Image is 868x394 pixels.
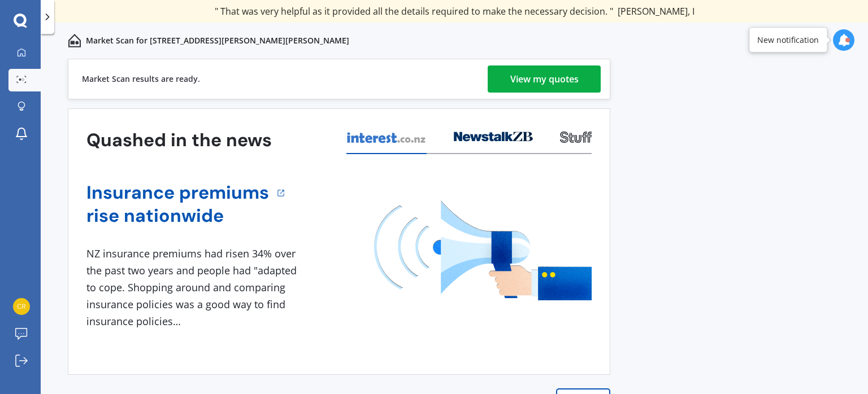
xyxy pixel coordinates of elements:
[86,246,301,330] div: NZ insurance premiums had risen 34% over the past two years and people had "adapted to cope. Shop...
[82,59,200,99] div: Market Scan results are ready.
[488,65,601,93] a: View my quotes
[757,34,819,46] div: New notification
[13,298,30,315] img: 74502827aed9a9863463e3a6b28cc560
[86,35,349,46] p: Market Scan for [STREET_ADDRESS][PERSON_NAME][PERSON_NAME]
[374,200,592,300] img: media image
[86,129,272,152] h3: Quashed in the news
[86,204,269,227] a: rise nationwide
[68,34,81,47] img: home-and-contents.b802091223b8502ef2dd.svg
[86,181,269,204] a: Insurance premiums
[510,65,579,93] div: View my quotes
